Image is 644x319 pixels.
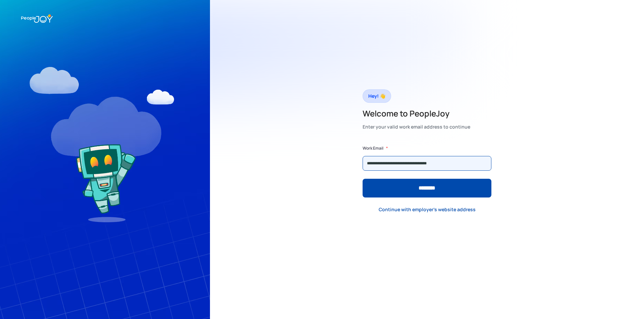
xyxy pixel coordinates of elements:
div: Hey! 👋 [368,91,385,101]
label: Work Email [363,145,383,152]
a: Continue with employer's website address [373,203,481,216]
h2: Welcome to PeopleJoy [363,108,470,119]
form: Form [363,145,491,197]
div: Enter your valid work email address to continue [363,122,470,132]
div: Continue with employer's website address [379,206,476,213]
